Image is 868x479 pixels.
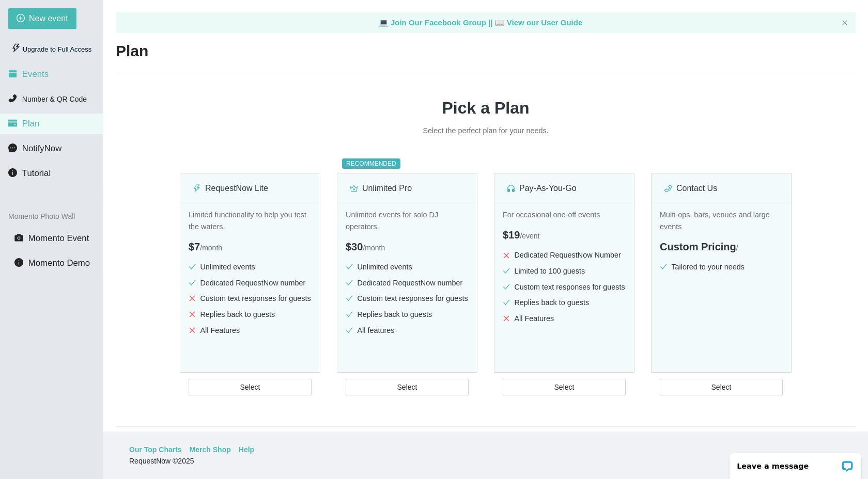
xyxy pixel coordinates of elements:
a: laptop Join Our Facebook Group || [379,18,495,27]
p: Limited functionality to help you test the waters. [189,209,312,232]
span: Custom Pricing [660,241,736,252]
li: Replies back to guests [503,297,626,309]
span: message [8,143,17,152]
span: $7 [189,241,200,252]
span: Number & QR Code [22,95,87,103]
span: info-circle [14,258,23,267]
span: Select [397,381,417,393]
h2: Plan [116,41,856,62]
span: close [189,295,196,302]
span: check [660,263,667,270]
span: close [503,315,510,322]
li: Unlimited events [189,261,312,273]
span: plus-circle [17,14,25,24]
a: Merch Shop [190,444,231,455]
li: Replies back to guests [346,309,469,321]
li: Dedicated RequestNow number [346,277,469,289]
li: Dedicated RequestNow number [189,277,312,289]
span: check [189,279,196,286]
li: All features [346,325,469,337]
li: Custom text responses for guests [189,293,312,305]
p: For occasional one-off events [503,209,626,221]
span: check [503,283,510,291]
span: $30 [346,241,363,252]
span: calendar [8,69,17,78]
div: RequestNow © 2025 [129,455,840,467]
span: / month [363,244,385,252]
a: Help [239,444,254,455]
a: Our Top Charts [129,444,182,455]
button: plus-circleNew event [8,8,76,29]
div: Unlimited Pro [350,182,464,195]
span: Events [22,69,49,79]
div: Contact Us [664,182,779,195]
span: thunderbolt [193,184,201,193]
p: Select the perfect plan for your needs. [331,125,641,137]
span: close [503,252,510,259]
span: close [189,311,196,318]
div: Pay-As-You-Go [507,182,622,195]
h1: Pick a Plan [116,95,856,121]
li: Custom text responses for guests [503,281,626,293]
span: check [346,311,353,318]
p: Unlimited events for solo DJ operators. [346,209,469,232]
span: $19 [503,229,520,241]
li: Limited to 100 guests [503,265,626,277]
span: close [842,20,848,26]
span: info-circle [8,168,17,177]
li: Dedicated RequestNow Number [503,249,626,261]
span: phone [8,94,17,103]
li: All Features [503,313,626,325]
span: close [189,327,196,334]
span: Plan [22,119,40,129]
span: camera [14,233,23,242]
span: NotifyNow [22,143,61,153]
button: Select [346,379,469,395]
span: Select [240,381,260,393]
div: Upgrade to Full Access [8,39,95,60]
span: laptop [379,18,389,27]
a: laptop View our User Guide [495,18,583,27]
span: Tutorial [22,168,51,178]
span: thunderbolt [11,43,21,53]
li: Replies back to guests [189,309,312,321]
p: Multi-ops, bars, venues and large events [660,209,783,232]
div: RequestNow Lite [193,182,307,195]
span: check [346,279,353,286]
span: Momento Event [28,233,89,243]
span: customer-service [507,184,515,193]
span: Momento Demo [28,258,90,268]
li: Tailored to your needs [660,261,783,273]
button: Select [660,379,783,395]
span: / event [520,232,539,240]
span: laptop [495,18,505,27]
sup: RECOMMENDED [342,158,400,169]
button: Select [503,379,626,395]
li: Custom text responses for guests [346,293,469,305]
li: All Features [189,325,312,337]
span: New event [29,12,68,25]
span: Select [711,381,732,393]
span: credit-card [8,119,17,127]
span: check [346,327,353,334]
span: check [503,267,510,275]
li: Unlimited events [346,261,469,273]
button: close [842,20,848,26]
span: / [736,244,738,252]
span: Select [554,381,575,393]
span: check [189,263,196,270]
span: phone [664,184,672,193]
span: check [503,299,510,306]
iframe: LiveChat chat widget [723,446,868,479]
span: crown [350,184,358,193]
span: check [346,263,353,270]
span: check [346,295,353,302]
span: / month [200,244,222,252]
button: Select [189,379,312,395]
